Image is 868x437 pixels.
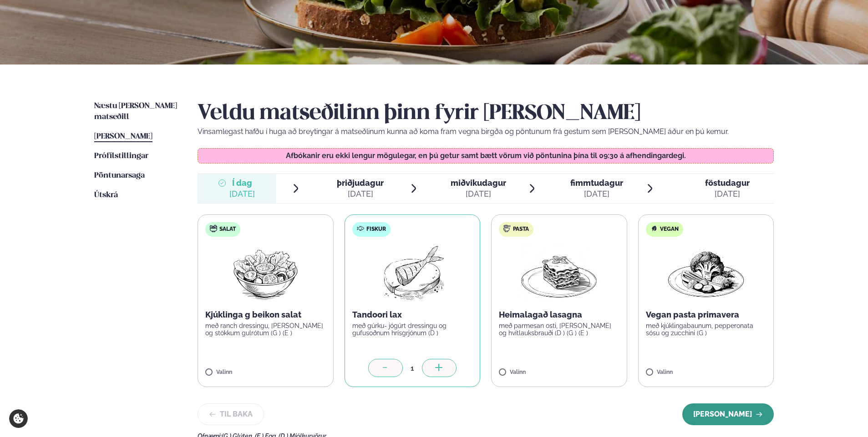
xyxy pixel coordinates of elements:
p: með ranch dressingu, [PERSON_NAME] og stökkum gulrótum (G ) (E ) [205,322,326,337]
img: Vegan.png [666,244,746,302]
span: fimmtudagur [570,178,623,188]
img: Salad.png [225,244,306,302]
p: Tandoori lax [352,309,473,320]
span: föstudagur [705,178,750,188]
span: Vegan [660,226,679,233]
p: með gúrku- jógúrt dressingu og gufusoðnum hrísgrjónum (D ) [352,322,473,337]
p: Heimalagað lasagna [499,309,619,320]
div: [DATE] [705,189,750,199]
a: Cookie settings [9,409,28,428]
span: miðvikudagur [451,178,506,188]
div: [DATE] [337,189,384,199]
p: Vinsamlegast hafðu í huga að breytingar á matseðlinum kunna að koma fram vegna birgða og pöntunum... [198,126,774,137]
span: Í dag [229,178,255,189]
div: [DATE] [570,189,623,199]
div: 1 [403,363,422,373]
img: Lasagna.png [519,244,599,302]
span: Fiskur [366,226,386,233]
button: Til baka [198,403,264,425]
img: pasta.svg [503,225,511,232]
span: Prófílstillingar [94,152,148,160]
span: [PERSON_NAME] [94,133,152,140]
img: Fish.png [372,244,452,302]
p: með parmesan osti, [PERSON_NAME] og hvítlauksbrauði (D ) (G ) (E ) [499,322,619,337]
span: Útskrá [94,191,118,199]
div: [DATE] [229,189,255,199]
a: Pöntunarsaga [94,170,145,181]
img: Vegan.svg [650,225,658,232]
span: Pöntunarsaga [94,172,145,179]
a: Prófílstillingar [94,151,148,162]
img: fish.svg [357,225,364,232]
a: Útskrá [94,190,118,201]
span: Pasta [513,226,529,233]
span: Næstu [PERSON_NAME] matseðill [94,102,177,121]
p: með kjúklingabaunum, pepperonata sósu og zucchini (G ) [646,322,766,337]
p: Vegan pasta primavera [646,309,766,320]
span: þriðjudagur [337,178,384,188]
span: Salat [219,226,236,233]
h2: Veldu matseðilinn þinn fyrir [PERSON_NAME] [198,101,774,126]
p: Afbókanir eru ekki lengur mögulegar, en þú getur samt bætt vörum við pöntunina þína til 09:30 á a... [207,152,765,159]
div: [DATE] [451,189,506,199]
img: salad.svg [210,225,217,232]
p: Kjúklinga g beikon salat [205,309,326,320]
a: Næstu [PERSON_NAME] matseðill [94,101,179,123]
button: [PERSON_NAME] [682,403,774,425]
a: [PERSON_NAME] [94,131,152,142]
